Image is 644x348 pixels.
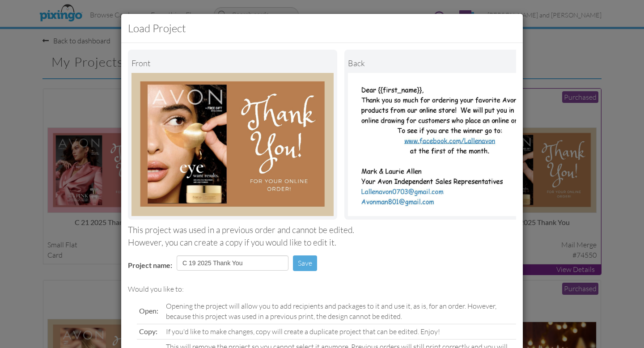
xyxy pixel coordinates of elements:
[348,53,550,73] div: back
[128,21,516,36] h3: Load Project
[131,53,334,73] div: Front
[128,260,172,271] label: Project name:
[128,284,516,294] div: Would you like to:
[139,327,157,335] span: Copy:
[293,255,317,271] button: Save
[139,306,158,315] span: Open:
[177,255,288,271] input: Enter project name
[131,73,334,216] img: Landscape Image
[348,73,550,216] img: Portrait Image
[164,299,516,324] td: Opening the project will allow you to add recipients and packages to it and use it, as is, for an...
[128,224,516,236] div: This project was used in a previous order and cannot be edited.
[128,237,516,249] div: However, you can create a copy if you would like to edit it.
[164,324,516,339] td: If you'd like to make changes, copy will create a duplicate project that can be edited. Enjoy!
